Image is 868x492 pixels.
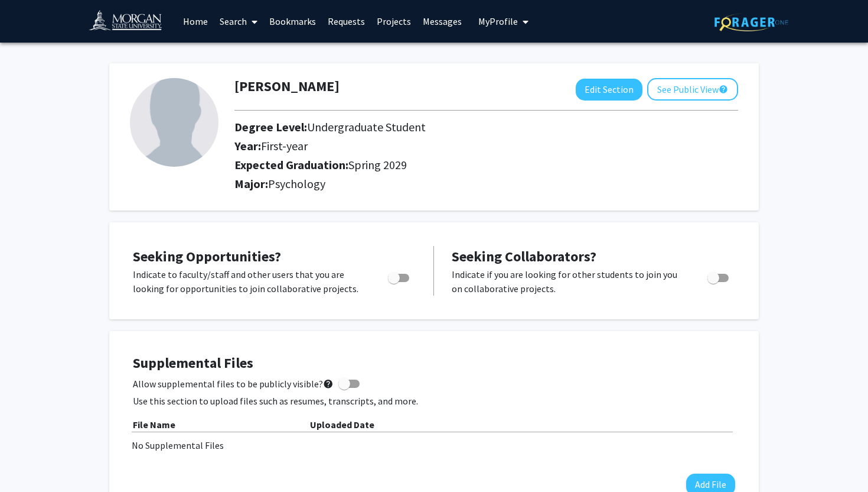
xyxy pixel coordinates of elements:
span: First-year [261,138,308,153]
h2: Degree Level: [234,120,707,134]
span: My Profile [478,15,518,27]
p: Indicate to faculty/staff and other users that you are looking for opportunities to join collabor... [133,267,366,296]
h2: Major: [234,177,738,191]
span: Psychology [268,176,325,191]
b: Uploaded Date [310,419,374,430]
p: Use this section to upload files such as resumes, transcripts, and more. [133,394,735,408]
h2: Expected Graduation: [234,158,707,172]
mat-icon: help [719,82,728,96]
h2: Year: [234,139,707,153]
a: Projects [371,1,417,42]
a: Home [177,1,214,42]
a: Bookmarks [263,1,322,42]
img: Morgan State University Logo [89,9,172,36]
b: File Name [133,419,175,430]
span: Seeking Collaborators? [452,247,596,266]
span: Seeking Opportunities? [133,247,281,266]
button: Edit Section [576,79,642,101]
iframe: Chat [9,439,50,483]
div: No Supplemental Files [132,438,736,452]
a: Requests [322,1,371,42]
mat-icon: help [323,377,334,391]
p: Indicate if you are looking for other students to join you on collaborative projects. [452,267,685,296]
span: Allow supplemental files to be publicly visible? [133,377,334,391]
h4: Supplemental Files [133,355,735,372]
button: See Public View [647,78,738,101]
span: Undergraduate Student [307,119,426,134]
div: Toggle [383,267,416,285]
img: Profile Picture [130,78,218,167]
div: Toggle [703,267,735,285]
h1: [PERSON_NAME] [234,78,340,95]
span: Spring 2029 [348,157,407,172]
a: Messages [417,1,468,42]
img: ForagerOne Logo [714,13,788,31]
a: Search [214,1,263,42]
